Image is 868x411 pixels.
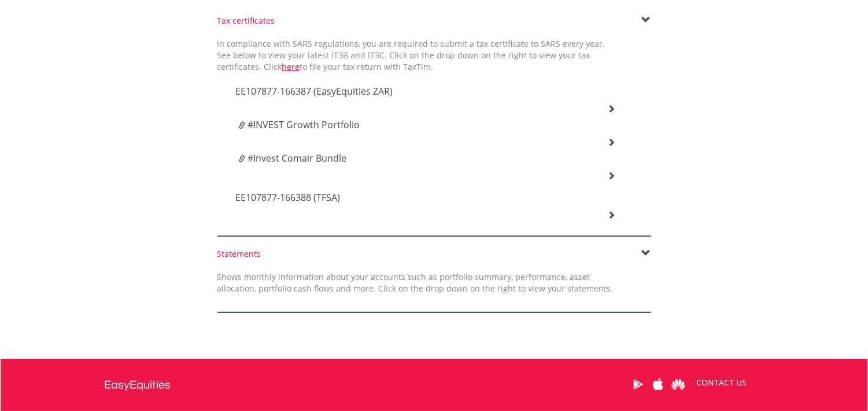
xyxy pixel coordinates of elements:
[209,271,622,294] div: Shows monthly information about your accounts such as portfolio summary, performance, asset alloc...
[235,191,340,204] span: EE107877-166388 (TFSA)
[264,61,434,72] span: Click to file your tax return with TaxTim.
[628,367,648,402] a: Google Play
[217,38,605,72] span: In compliance with SARS regulations, you are required to submit a tax certificate to SARS every y...
[217,15,651,27] div: Tax certificates
[248,118,360,131] span: #INVEST Growth Portfolio
[248,152,346,165] span: #Invest Comair Bundle
[235,85,393,98] span: EE107877-166387 (EasyEquities ZAR)
[668,367,689,402] a: Huawei
[689,367,755,399] a: CONTACT US
[648,367,668,402] a: Apple
[217,248,651,260] div: Statements
[282,61,300,72] a: here
[105,359,171,411] a: EasyEquities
